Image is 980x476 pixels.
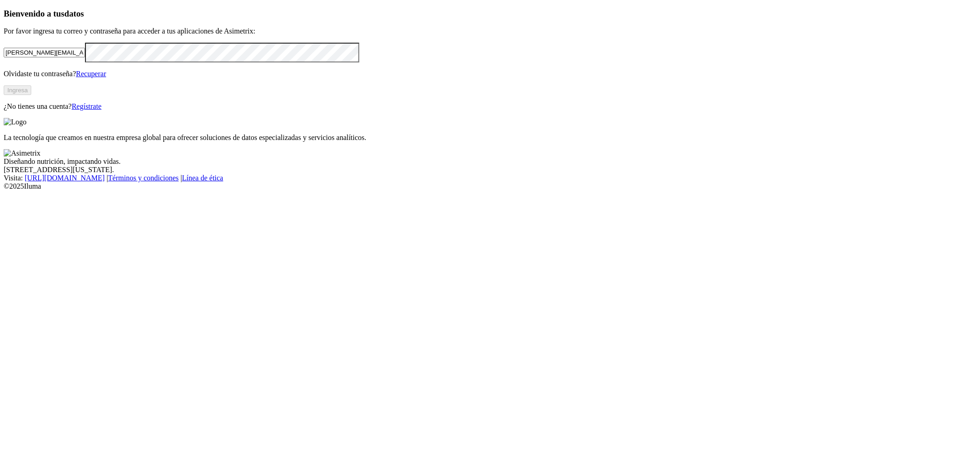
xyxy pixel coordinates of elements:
[4,149,40,157] img: Asimetrix
[4,48,85,57] input: Tu correo
[72,102,102,110] a: Regístrate
[182,174,223,182] a: Línea de ética
[4,174,976,182] div: Visita : | |
[76,70,106,78] a: Recuperar
[4,182,976,190] div: © 2025 Iluma
[4,118,27,126] img: Logo
[4,157,976,166] div: Diseñando nutrición, impactando vidas.
[64,9,84,18] span: datos
[4,102,976,111] p: ¿No tienes una cuenta?
[25,174,105,182] a: [URL][DOMAIN_NAME]
[4,134,976,142] p: La tecnología que creamos en nuestra empresa global para ofrecer soluciones de datos especializad...
[4,166,976,174] div: [STREET_ADDRESS][US_STATE].
[108,174,179,182] a: Términos y condiciones
[4,85,31,95] button: Ingresa
[4,27,976,35] p: Por favor ingresa tu correo y contraseña para acceder a tus aplicaciones de Asimetrix:
[4,9,976,19] h3: Bienvenido a tus
[4,70,976,78] p: Olvidaste tu contraseña?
